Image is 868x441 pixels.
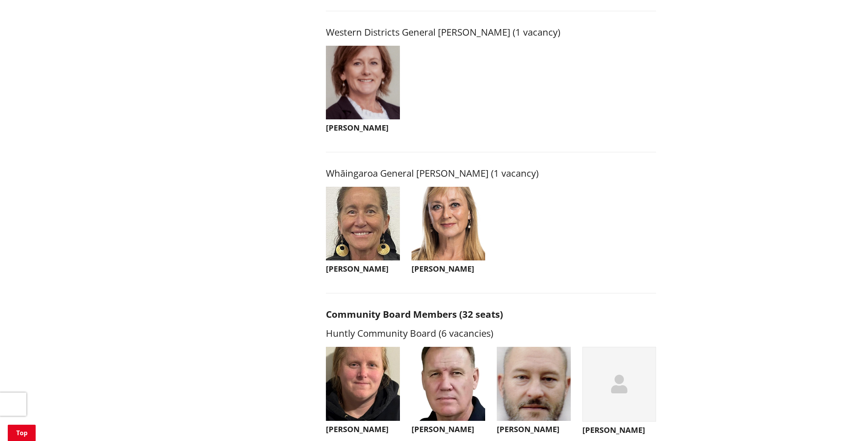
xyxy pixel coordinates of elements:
[582,425,656,435] h3: [PERSON_NAME]
[412,347,486,421] img: WO-B-HU__AMOS_P__GSZMW
[326,187,400,261] img: WO-W-WH__THOMSON_L__QGsNW
[326,328,656,339] h3: Huntly Community Board (6 vacancies)
[326,347,400,438] button: [PERSON_NAME]
[582,347,656,439] button: [PERSON_NAME]
[412,187,486,261] img: WO-W-WH__LABOYRIE_N__XTjB5
[326,347,400,421] img: WO-B-HU__TENGU_J__iRvEY
[326,425,400,434] h3: [PERSON_NAME]
[326,308,503,320] strong: Community Board Members (32 seats)
[326,123,400,133] h3: [PERSON_NAME]
[326,168,656,179] h3: Whāingaroa General [PERSON_NAME] (1 vacancy)
[497,347,571,421] img: WO-B-HU__PARKER_J__3h2oK
[326,46,400,137] button: [PERSON_NAME]
[412,425,486,434] h3: [PERSON_NAME]
[412,264,486,274] h3: [PERSON_NAME]
[412,347,486,438] button: [PERSON_NAME]
[326,27,656,38] h3: Western Districts General [PERSON_NAME] (1 vacancy)
[8,425,36,441] a: Top
[832,408,860,436] iframe: Messenger Launcher
[412,187,486,278] button: [PERSON_NAME]
[497,425,571,434] h3: [PERSON_NAME]
[326,187,400,278] button: [PERSON_NAME]
[497,347,571,438] button: [PERSON_NAME]
[326,46,400,120] img: WO-W-WD__EYRE_C__6piwf
[326,264,400,274] h3: [PERSON_NAME]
